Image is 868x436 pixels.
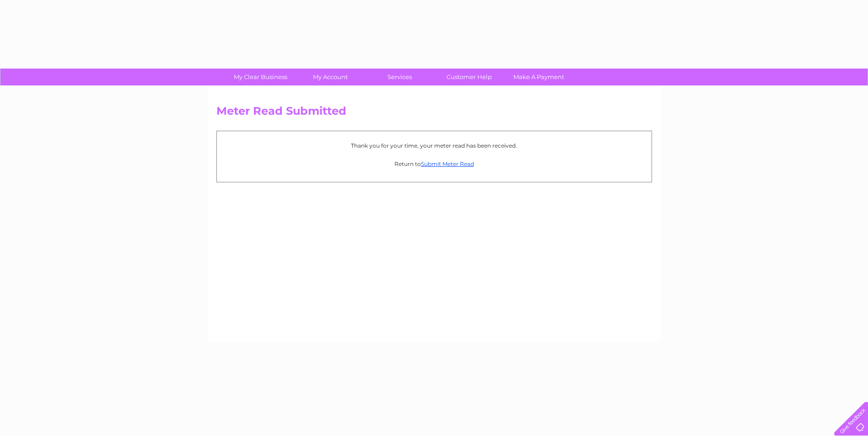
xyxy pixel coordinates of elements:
[221,141,647,150] p: Thank you for your time, your meter read has been received.
[223,69,298,85] a: My Clear Business
[431,69,507,85] a: Customer Help
[362,69,437,85] a: Services
[421,160,474,167] a: Submit Meter Read
[221,160,647,168] p: Return to
[216,105,652,122] h2: Meter Read Submitted
[292,69,368,85] a: My Account
[501,69,577,85] a: Make A Payment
